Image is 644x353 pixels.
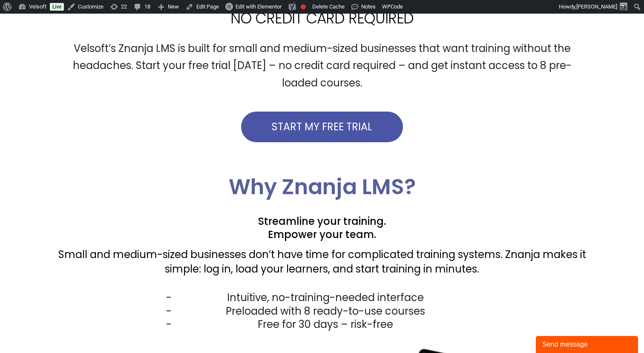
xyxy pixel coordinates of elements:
[64,291,586,304] li: Intuitive, no-training-needed interface
[58,11,586,26] h2: NO CREDIT CARD REQUIRED
[301,4,306,9] div: Focus keyphrase not set
[58,176,586,198] h2: Why Znanja LMS?
[272,122,372,132] span: START MY FREE TRIAL
[576,3,617,10] span: [PERSON_NAME]
[64,304,586,318] li: Preloaded with 8 ready-to-use courses
[58,40,586,92] p: Velsoft’s Znanja LMS is built for small and medium-sized businesses that want training without th...
[64,318,586,331] li: Free for 30 days – risk-free
[58,247,586,276] p: Small and medium-sized businesses don’t have time for complicated training systems. Znanja makes ...
[58,215,586,241] h2: Streamline your training. Empower your team.
[50,3,64,11] a: Live
[236,3,282,10] span: Edit with Elementor
[241,112,403,142] a: START MY FREE TRIAL
[536,334,640,353] iframe: chat widget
